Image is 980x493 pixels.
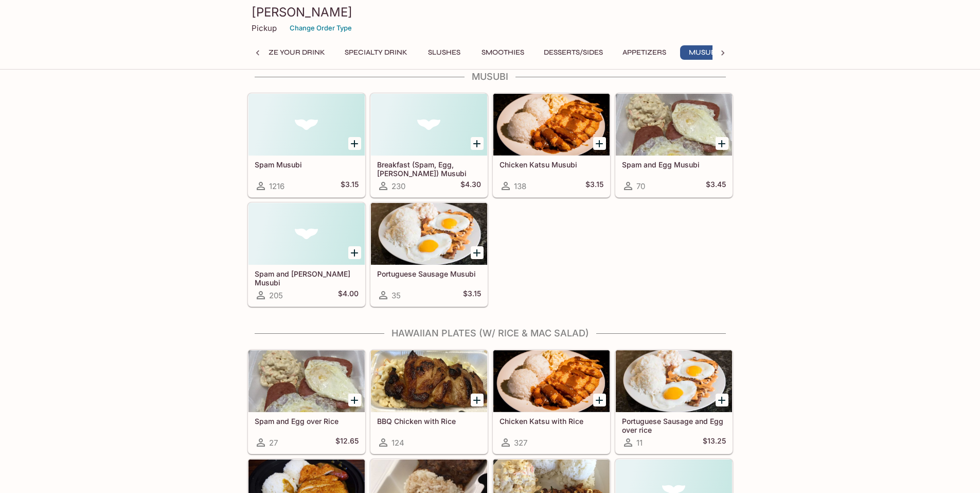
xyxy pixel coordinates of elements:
button: Change Order Type [285,20,357,36]
button: Add Portuguese Sausage Musubi [471,246,484,259]
div: Spam and Egg over Rice [248,350,365,412]
span: 124 [391,438,404,448]
h5: Portuguese Sausage and Egg over rice [622,417,726,434]
span: 70 [636,181,645,191]
div: Spam Musubi [248,94,365,156]
button: Add BBQ Chicken with Rice [471,394,484,406]
a: Chicken Katsu with Rice327 [493,350,610,454]
h5: Chicken Katsu with Rice [500,417,603,426]
div: Portuguese Sausage and Egg over rice [616,350,732,412]
h5: $3.15 [341,180,359,192]
a: Portuguese Sausage Musubi35$3.15 [370,202,488,307]
button: Desserts/Sides [538,45,609,60]
h5: $12.65 [335,436,359,449]
a: Spam and Egg over Rice27$12.65 [248,350,365,454]
h5: $13.25 [703,436,726,449]
button: Smoothies [476,45,530,60]
a: Spam Musubi1216$3.15 [248,93,365,197]
a: Chicken Katsu Musubi138$3.15 [493,93,610,197]
h3: [PERSON_NAME] [252,4,729,20]
a: Portuguese Sausage and Egg over rice11$13.25 [615,350,733,454]
button: Add Spam and Egg Musubi [716,137,728,150]
h5: $3.45 [706,180,726,192]
h4: Musubi [247,71,733,82]
div: Portuguese Sausage Musubi [371,203,487,265]
h5: Spam and [PERSON_NAME] Musubi [255,269,359,286]
h5: Spam and Egg Musubi [622,160,726,169]
h4: Hawaiian Plates (w/ Rice & Mac Salad) [247,328,733,339]
button: Appetizers [617,45,672,60]
div: Spam and Candy Bacon Musubi [248,203,365,265]
button: Customize Your Drink [229,45,331,60]
h5: $3.15 [585,180,603,192]
button: Slushes [421,45,468,60]
span: 138 [514,181,526,191]
button: Add Portuguese Sausage and Egg over rice [716,394,728,406]
span: 230 [391,181,405,191]
span: 327 [514,438,527,448]
button: Specialty Drink [339,45,413,60]
p: Pickup [252,23,277,33]
h5: Chicken Katsu Musubi [500,160,603,169]
a: Breakfast (Spam, Egg, [PERSON_NAME]) Musubi230$4.30 [370,93,488,197]
span: 27 [269,438,278,448]
a: BBQ Chicken with Rice124 [370,350,488,454]
h5: Portuguese Sausage Musubi [377,269,481,278]
button: Add Breakfast (Spam, Egg, Candy Bacon) Musubi [471,137,484,150]
span: 11 [636,438,643,448]
a: Spam and Egg Musubi70$3.45 [615,93,733,197]
h5: Breakfast (Spam, Egg, [PERSON_NAME]) Musubi [377,160,481,177]
div: Chicken Katsu Musubi [493,94,610,156]
button: Add Chicken Katsu with Rice [593,394,606,406]
span: 35 [391,291,401,300]
a: Spam and [PERSON_NAME] Musubi205$4.00 [248,202,365,307]
div: BBQ Chicken with Rice [371,350,487,412]
button: Add Spam and Egg over Rice [348,394,361,406]
h5: Spam Musubi [255,160,359,169]
button: Add Chicken Katsu Musubi [593,137,606,150]
span: 1216 [269,181,284,191]
h5: BBQ Chicken with Rice [377,417,481,426]
button: Add Spam and Candy Bacon Musubi [348,246,361,259]
button: Add Spam Musubi [348,137,361,150]
button: Musubi [680,45,726,60]
div: Spam and Egg Musubi [616,94,732,156]
div: Breakfast (Spam, Egg, Candy Bacon) Musubi [371,94,487,156]
h5: Spam and Egg over Rice [255,417,359,426]
span: 205 [269,291,283,300]
h5: $4.30 [460,180,481,192]
div: Chicken Katsu with Rice [493,350,610,412]
h5: $4.00 [338,289,359,301]
h5: $3.15 [463,289,481,301]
